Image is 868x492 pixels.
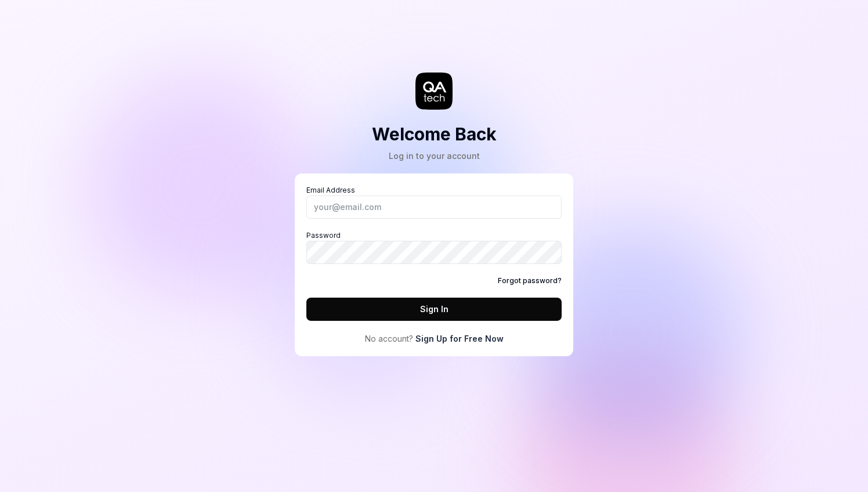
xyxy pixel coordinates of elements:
label: Password [306,230,562,264]
label: Email Address [306,185,562,219]
button: Sign In [306,298,562,321]
a: Sign Up for Free Now [415,332,504,345]
span: No account? [365,332,413,345]
a: Forgot password? [498,276,562,286]
h2: Welcome Back [372,121,497,147]
input: Password [306,241,562,264]
div: Log in to your account [372,150,497,162]
input: Email Address [306,196,562,219]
